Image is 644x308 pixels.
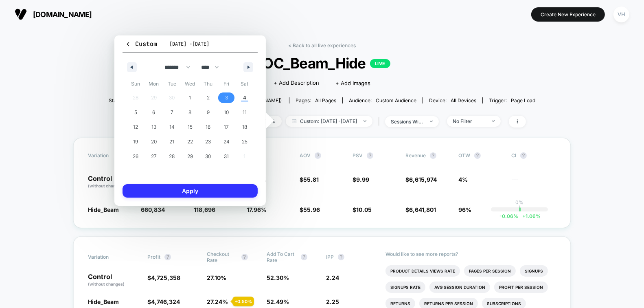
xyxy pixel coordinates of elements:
[458,176,468,183] span: 4%
[33,10,92,19] span: [DOMAIN_NAME]
[235,134,254,149] button: 25
[125,40,157,48] span: Custom
[133,149,138,164] span: 26
[518,213,541,219] span: 1.06 %
[511,97,535,103] span: Page Load
[151,134,157,149] span: 20
[292,119,296,123] img: calendar
[613,7,629,22] div: VH
[207,105,210,120] span: 9
[300,176,319,183] span: $
[519,205,520,211] p: |
[267,251,297,263] span: Add To Cart Rate
[206,149,211,164] span: 30
[199,90,217,105] button: 2
[171,105,173,120] span: 7
[303,176,319,183] span: 55.81
[489,97,535,103] div: Trigger:
[353,152,363,158] span: PSV
[458,152,503,159] span: OTW
[206,134,211,149] span: 23
[531,7,605,22] button: Create New Experience
[164,254,171,260] button: ?
[163,149,181,164] button: 28
[520,152,527,159] button: ?
[326,298,339,305] span: 2.25
[377,116,385,128] span: |
[335,80,370,86] span: + Add Images
[145,105,163,120] button: 6
[386,251,556,257] p: Would like to see more reports?
[88,251,133,263] span: Variation
[274,79,319,87] span: + Add Description
[133,120,138,134] span: 12
[187,134,193,149] span: 22
[225,90,228,105] span: 3
[169,134,174,149] span: 21
[151,274,180,281] span: 4,725,358
[163,105,181,120] button: 7
[181,134,199,149] button: 22
[207,298,228,305] span: 27.24 %
[405,152,426,158] span: Revenue
[147,254,160,260] span: Profit
[423,97,482,103] span: Device:
[458,206,471,213] span: 96%
[169,149,175,164] span: 28
[88,152,133,159] span: Variation
[520,265,548,277] li: Signups
[235,77,254,90] span: Sat
[169,41,209,47] span: [DATE] - [DATE]
[127,105,145,120] button: 5
[430,121,433,122] img: end
[405,176,437,183] span: $
[134,105,137,120] span: 5
[163,134,181,149] button: 21
[235,90,254,105] button: 4
[241,254,248,260] button: ?
[123,184,258,198] button: Apply
[267,274,289,281] span: 52.30 %
[199,77,217,90] span: Thu
[145,149,163,164] button: 27
[217,90,236,105] button: 3
[338,254,344,260] button: ?
[224,105,229,120] span: 10
[181,105,199,120] button: 8
[243,105,247,120] span: 11
[326,274,339,281] span: 2.24
[235,105,254,120] button: 11
[152,105,155,120] span: 6
[187,149,193,164] span: 29
[242,134,248,149] span: 25
[224,149,229,164] span: 31
[223,134,230,149] span: 24
[296,97,336,103] div: Pages:
[163,120,181,134] button: 14
[217,120,236,134] button: 17
[430,152,436,159] button: ?
[189,90,191,105] span: 1
[15,8,27,20] img: Visually logo
[356,206,372,213] span: 10.05
[88,298,119,305] span: Hide_Beam
[367,152,373,159] button: ?
[88,282,125,286] span: (without changes)
[451,97,476,103] span: all devices
[199,134,217,149] button: 23
[429,282,490,293] li: Avg Session Duration
[163,77,181,90] span: Tue
[511,152,556,159] span: CI
[181,120,199,134] button: 15
[386,282,425,293] li: Signups Rate
[217,77,236,90] span: Fri
[151,120,156,134] span: 13
[188,105,191,120] span: 8
[88,206,119,213] span: Hide_Beam
[206,120,211,134] span: 16
[301,254,307,260] button: ?
[235,120,254,134] button: 18
[199,149,217,164] button: 30
[127,134,145,149] button: 19
[315,97,336,103] span: all pages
